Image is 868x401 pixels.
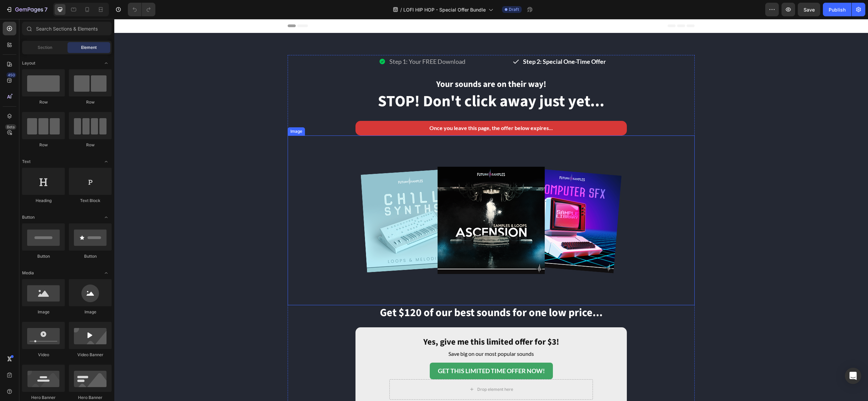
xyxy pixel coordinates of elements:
[173,286,580,302] h2: Get $120 of our best sounds for one low price...
[22,198,65,204] div: Heading
[101,156,112,167] span: Toggle open
[81,44,97,51] span: Element
[22,352,65,358] div: Video
[101,58,112,69] span: Toggle open
[242,104,512,114] p: Once you leave this page, the offer below expires...
[315,344,439,360] button: <strong>GET THIS LIMITED TIME OFFER NOW!</strong>
[173,72,580,93] h2: STOP! Don't click away just yet...
[6,72,16,78] div: 450
[845,368,861,384] div: Open Intercom Messenger
[69,198,112,204] div: Text Block
[241,116,513,286] img: gempages_525260146855641949-effc11e5-771d-4a61-9095-4bb67fcb23a5.png
[409,39,491,46] strong: Step 2: Special One-Time Offer
[22,159,31,165] span: Text
[400,6,402,13] span: /
[114,19,868,401] iframe: Design area
[22,395,65,401] div: Hero Banner
[128,3,155,16] div: Undo/Redo
[22,99,65,105] div: Row
[275,37,351,48] p: Step 1: Your FREE Download
[22,22,112,35] input: Search Sections & Elements
[324,346,430,357] strong: GET THIS LIMITED TIME OFFER NOW!
[403,6,486,13] span: LOFI HIP HOP - Special Offer Bundle
[175,109,189,115] div: Image
[69,309,112,315] div: Image
[804,7,815,13] span: Save
[22,270,34,276] span: Media
[798,3,820,16] button: Save
[22,253,65,259] div: Button
[69,395,112,401] div: Hero Banner
[173,59,580,72] h2: Your sounds are on their way!
[509,6,519,13] span: Draft
[823,3,851,16] button: Publish
[829,6,846,13] div: Publish
[242,330,512,340] p: Save big on our most popular sounds
[69,99,112,105] div: Row
[38,44,52,51] span: Section
[69,352,112,358] div: Video Banner
[22,142,65,148] div: Row
[44,5,47,14] p: 7
[101,212,112,223] span: Toggle open
[3,3,51,16] button: 7
[22,309,65,315] div: Image
[101,268,112,278] span: Toggle open
[5,124,16,130] div: Beta
[69,253,112,259] div: Button
[22,60,35,66] span: Layout
[22,214,35,220] span: Button
[241,317,513,329] h2: Yes, give me this limited offer for $3!
[69,142,112,148] div: Row
[363,368,399,373] div: Drop element here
